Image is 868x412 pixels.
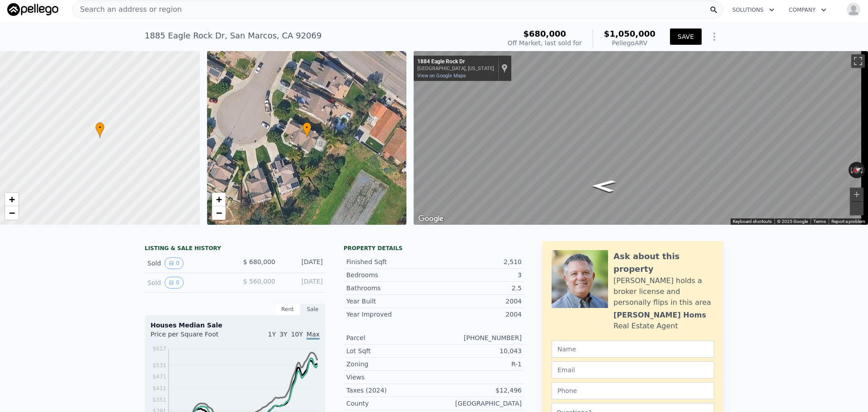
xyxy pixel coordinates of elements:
div: Lot Sqft [346,346,434,355]
div: Property details [344,245,524,252]
div: 10,043 [434,346,522,355]
div: R-1 [434,360,522,369]
span: Search an address or region [73,4,182,15]
div: [GEOGRAPHIC_DATA] [434,399,522,408]
span: 1Y [268,331,276,338]
tspan: $351 [152,397,166,403]
button: Rotate counterclockwise [849,162,854,178]
button: Keyboard shortcuts [733,218,772,225]
span: Max [307,331,320,340]
button: Toggle fullscreen view [851,54,865,68]
div: Parcel [346,333,434,342]
tspan: $411 [152,385,166,392]
div: Real Estate Agent [613,321,678,331]
button: SAVE [670,28,702,45]
button: Solutions [725,2,782,18]
div: Price per Square Foot [151,330,235,344]
span: $ 680,000 [243,258,275,265]
img: Pellego [7,3,58,16]
div: County [346,399,434,408]
div: Finished Sqft [346,257,434,266]
a: Report a problem [831,219,865,224]
a: Zoom out [5,206,19,220]
span: − [216,207,222,218]
div: Year Built [346,297,434,306]
button: View historical data [165,257,184,269]
div: 1884 Eagle Rock Dr [417,58,494,66]
div: 2.5 [434,284,522,293]
a: Zoom in [5,193,19,206]
div: [DATE] [283,277,323,289]
span: + [216,194,222,205]
div: Rent [275,303,300,315]
div: Taxes (2024) [346,386,434,395]
div: Houses Median Sale [151,321,320,330]
span: − [9,207,15,218]
div: Ask about this property [613,250,714,275]
div: Sold [147,257,228,269]
a: Zoom out [212,206,226,220]
div: 1885 Eagle Rock Dr , San Marcos , CA 92069 [145,29,321,42]
div: [GEOGRAPHIC_DATA], [US_STATE] [417,66,494,71]
div: Pellego ARV [604,38,656,47]
div: [PERSON_NAME] Homs [613,310,706,321]
button: Show Options [705,28,723,46]
div: 2,510 [434,257,522,266]
span: $680,000 [524,29,566,38]
div: 3 [434,270,522,279]
div: Views [346,373,434,382]
tspan: $531 [152,362,166,369]
span: 10Y [291,331,303,338]
tspan: $617 [152,346,166,352]
div: Zoning [346,360,434,369]
div: • [302,122,311,138]
div: Bathrooms [346,284,434,293]
button: Zoom in [850,188,863,201]
button: Zoom out [850,202,863,215]
span: • [95,123,104,132]
div: [DATE] [283,257,323,269]
div: Year Improved [346,310,434,319]
div: [PHONE_NUMBER] [434,333,522,342]
tspan: $471 [152,374,166,380]
div: 2004 [434,297,522,306]
button: View historical data [165,277,184,289]
div: Sale [300,303,325,315]
div: Sold [147,277,228,289]
div: [PERSON_NAME] holds a broker license and personally flips in this area [613,275,714,308]
div: Map [414,51,868,225]
div: Bedrooms [346,270,434,279]
input: Name [552,341,714,358]
div: 2004 [434,310,522,319]
input: Email [552,361,714,379]
path: Go Northeast, Eagle Rock Dr [581,177,626,195]
span: • [302,123,311,132]
div: Off Market, last sold for [508,38,582,47]
a: View on Google Maps [417,73,466,79]
div: $12,496 [434,386,522,395]
img: Google [416,213,446,225]
a: Show location on map [501,63,508,73]
span: $1,050,000 [604,29,656,38]
span: 3Y [279,331,287,338]
input: Phone [552,382,714,399]
button: Company [782,2,834,18]
a: Open this area in Google Maps (opens a new window) [416,213,446,225]
a: Terms (opens in new tab) [813,219,826,224]
span: $ 560,000 [243,278,275,285]
span: © 2025 Google [777,219,808,224]
div: LISTING & SALE HISTORY [145,245,325,254]
div: • [95,122,104,138]
a: Zoom in [212,193,226,206]
button: Rotate clockwise [860,162,865,178]
div: Street View [414,51,868,225]
button: Reset the view [848,164,866,177]
span: + [9,194,15,205]
img: avatar [846,2,861,17]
